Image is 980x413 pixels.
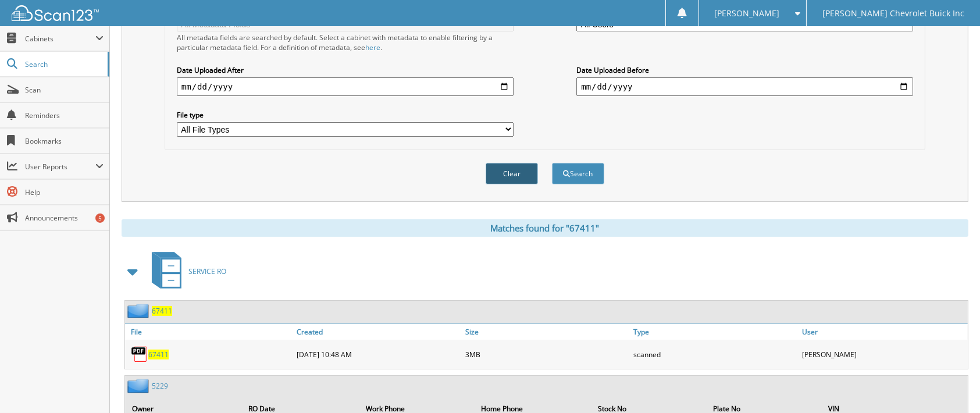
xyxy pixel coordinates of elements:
[630,324,799,340] a: Type
[127,304,152,318] img: folder2.png
[365,42,380,52] a: here
[25,162,95,172] span: User Reports
[25,85,104,95] span: Scan
[177,33,514,52] div: All metadata fields are searched by default. Select a cabinet with metadata to enable filtering b...
[177,110,514,120] label: File type
[188,266,226,276] span: SERVICE RO
[131,346,148,363] img: PDF.png
[25,59,102,69] span: Search
[177,77,514,96] input: start
[799,343,968,366] div: [PERSON_NAME]
[714,10,779,17] span: [PERSON_NAME]
[552,163,604,184] button: Search
[294,343,462,366] div: [DATE] 10:48 AM
[822,10,964,17] span: [PERSON_NAME] Chevrolet Buick Inc
[294,324,462,340] a: Created
[95,213,105,223] div: 5
[576,65,913,75] label: Date Uploaded Before
[148,350,169,359] a: 67411
[125,324,294,340] a: File
[799,324,968,340] a: User
[12,5,99,21] img: scan123-logo-white.svg
[145,248,226,294] a: SERVICE RO
[122,219,968,237] div: Matches found for "67411"
[25,111,104,120] span: Reminders
[177,65,514,75] label: Date Uploaded After
[25,213,104,223] span: Announcements
[576,77,913,96] input: end
[127,379,152,393] img: folder2.png
[462,343,631,366] div: 3MB
[25,187,104,197] span: Help
[152,306,172,316] a: 67411
[25,34,95,44] span: Cabinets
[486,163,538,184] button: Clear
[152,381,168,391] a: 5229
[25,136,104,146] span: Bookmarks
[630,343,799,366] div: scanned
[462,324,631,340] a: Size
